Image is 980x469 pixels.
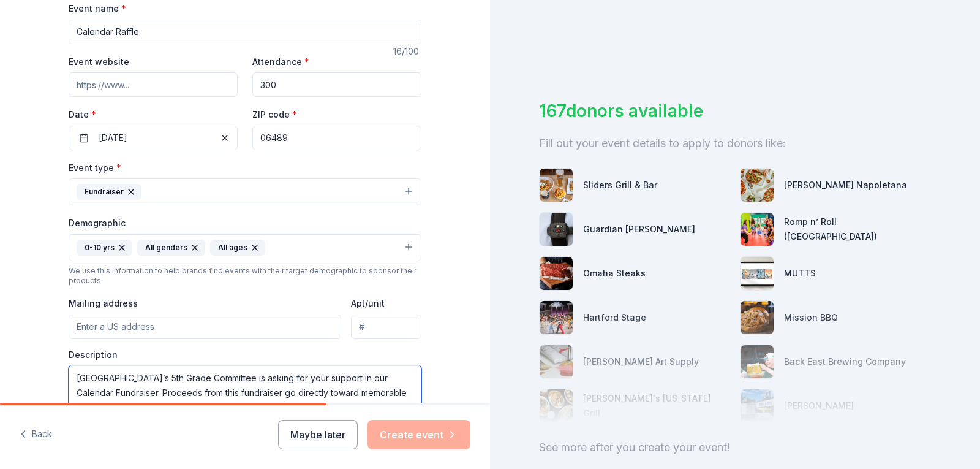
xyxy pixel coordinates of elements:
[69,72,238,97] input: https://www...
[540,213,573,246] img: photo for Guardian Angel Device
[252,126,421,150] input: 12345 (U.S. only)
[69,178,421,205] button: Fundraiser
[69,109,238,121] label: Date
[69,315,341,339] input: Enter a US address
[540,169,573,202] img: photo for Sliders Grill & Bar
[784,266,816,281] div: MUTTS
[540,257,573,290] img: photo for Omaha Steaks
[583,266,646,281] div: Omaha Steaks
[539,98,931,124] div: 167 donors available
[252,72,421,97] input: 20
[741,213,774,246] img: photo for Romp n’ Roll (Wethersfield)
[69,266,421,286] div: We use this information to help brands find events with their target demographic to sponsor their...
[252,109,297,121] label: ZIP code
[784,215,931,244] div: Romp n’ Roll ([GEOGRAPHIC_DATA])
[741,169,774,202] img: photo for Frank Pepe Pizzeria Napoletana
[252,56,309,68] label: Attendance
[69,217,126,229] label: Demographic
[69,297,138,310] label: Mailing address
[583,178,657,193] div: Sliders Grill & Bar
[69,56,129,68] label: Event website
[69,365,421,421] textarea: [GEOGRAPHIC_DATA]’s 5th Grade Committee is asking for your support in our Calendar Fundraiser. Pr...
[20,422,52,448] button: Back
[69,2,126,15] label: Event name
[393,44,421,59] div: 16 /100
[77,240,132,256] div: 0-10 yrs
[351,315,421,339] input: #
[741,257,774,290] img: photo for MUTTS
[69,349,118,361] label: Description
[539,438,931,457] div: See more after you create your event!
[351,297,385,310] label: Apt/unit
[137,240,205,256] div: All genders
[583,222,695,237] div: Guardian [PERSON_NAME]
[69,126,238,150] button: [DATE]
[69,234,421,261] button: 0-10 yrsAll gendersAll ages
[77,184,141,200] div: Fundraiser
[539,134,931,153] div: Fill out your event details to apply to donors like:
[69,20,421,44] input: Spring Fundraiser
[278,420,358,449] button: Maybe later
[784,178,907,193] div: [PERSON_NAME] Napoletana
[69,162,121,174] label: Event type
[210,240,265,256] div: All ages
